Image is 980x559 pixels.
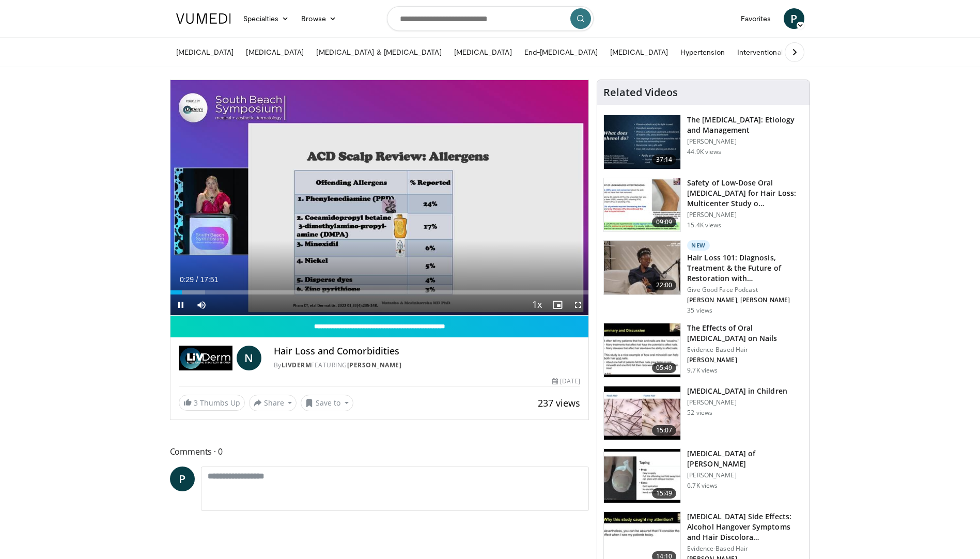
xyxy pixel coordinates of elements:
a: 22:00 New Hair Loss 101: Diagnosis, Treatment & the Future of Restoration with… Give Good Face Po... [603,240,803,315]
a: 09:09 Safety of Low-Dose Oral [MEDICAL_DATA] for Hair Loss: Multicenter Study o… [PERSON_NAME] 15... [603,178,803,232]
button: Playback Rate [526,294,547,315]
a: 15:49 [MEDICAL_DATA] of [PERSON_NAME] [PERSON_NAME] 6.7K views [603,448,803,503]
a: Interventional Nephrology [731,42,829,63]
img: 8374ea3f-a877-435e-994f-0fc14369d798.150x105_q85_crop-smart_upscale.jpg [604,386,680,440]
div: [DATE] [552,377,580,386]
input: Search topics, interventions [387,6,594,31]
p: 35 views [687,306,712,315]
button: Fullscreen [568,294,588,315]
a: [MEDICAL_DATA] [170,42,240,63]
button: Enable picture-in-picture mode [547,294,568,315]
video-js: Video Player [170,80,589,316]
img: 529907a1-99c4-40e3-9349-0c9cad7bf56c.150x105_q85_crop-smart_upscale.jpg [604,449,680,503]
p: [PERSON_NAME] [687,211,803,219]
span: 15:07 [652,425,677,436]
a: P [784,8,804,29]
h3: [MEDICAL_DATA] in Children [687,386,787,396]
a: [MEDICAL_DATA] & [MEDICAL_DATA] [310,42,447,63]
a: Specialties [237,8,295,29]
a: 15:07 [MEDICAL_DATA] in Children [PERSON_NAME] 52 views [603,386,803,441]
h3: Safety of Low-Dose Oral [MEDICAL_DATA] for Hair Loss: Multicenter Study o… [687,178,803,209]
h3: The [MEDICAL_DATA]: Etiology and Management [687,115,803,135]
span: 0:29 [180,275,194,284]
a: LivDerm [282,361,312,369]
a: 37:14 The [MEDICAL_DATA]: Etiology and Management [PERSON_NAME] 44.9K views [603,115,803,169]
p: [PERSON_NAME] [687,471,803,479]
h3: [MEDICAL_DATA] of [PERSON_NAME] [687,448,803,469]
span: 09:09 [652,217,677,227]
button: Pause [170,294,191,315]
img: 823268b6-bc03-4188-ae60-9bdbfe394016.150x105_q85_crop-smart_upscale.jpg [604,241,680,294]
a: [MEDICAL_DATA] [448,42,518,63]
button: Save to [301,395,353,411]
a: P [170,467,195,491]
h4: Hair Loss and Comorbidities [274,346,580,357]
a: 3 Thumbs Up [179,395,245,411]
button: Share [249,395,297,411]
p: Give Good Face Podcast [687,286,803,294]
p: [PERSON_NAME], [PERSON_NAME] [687,296,803,304]
img: 83a686ce-4f43-4faf-a3e0-1f3ad054bd57.150x105_q85_crop-smart_upscale.jpg [604,178,680,232]
h4: Related Videos [603,86,678,99]
a: N [237,346,261,370]
a: Hypertension [674,42,731,63]
h3: [MEDICAL_DATA] Side Effects: Alcohol Hangover Symptoms and Hair Discolora… [687,511,803,542]
a: Favorites [735,8,777,29]
a: [PERSON_NAME] [347,361,402,369]
span: 37:14 [652,154,677,165]
img: VuMedi Logo [176,13,231,24]
img: c5af237d-e68a-4dd3-8521-77b3daf9ece4.150x105_q85_crop-smart_upscale.jpg [604,115,680,169]
span: 05:49 [652,363,677,373]
h3: The Effects of Oral [MEDICAL_DATA] on Nails [687,323,803,344]
a: 05:49 The Effects of Oral [MEDICAL_DATA] on Nails Evidence-Based Hair [PERSON_NAME] 9.7K views [603,323,803,378]
p: [PERSON_NAME] [687,137,803,146]
a: [MEDICAL_DATA] [240,42,310,63]
span: 237 views [538,397,580,409]
span: 22:00 [652,280,677,290]
span: / [196,275,198,284]
p: Evidence-Based Hair [687,545,803,553]
span: 15:49 [652,488,677,499]
p: 9.7K views [687,366,718,375]
a: Browse [295,8,343,29]
span: 17:51 [200,275,218,284]
p: 15.4K views [687,221,721,229]
p: 44.9K views [687,148,721,156]
a: End-[MEDICAL_DATA] [518,42,604,63]
img: LivDerm [179,346,232,370]
span: 3 [194,398,198,408]
p: 52 views [687,409,712,417]
button: Mute [191,294,212,315]
p: New [687,240,710,251]
h3: Hair Loss 101: Diagnosis, Treatment & the Future of Restoration with… [687,253,803,284]
img: 55e8f689-9f13-4156-9bbf-8a5cd52332a5.150x105_q85_crop-smart_upscale.jpg [604,323,680,377]
p: [PERSON_NAME] [687,356,803,364]
p: Evidence-Based Hair [687,346,803,354]
div: By FEATURING [274,361,580,370]
span: Comments 0 [170,445,589,458]
div: Progress Bar [170,290,589,294]
a: [MEDICAL_DATA] [604,42,674,63]
p: 6.7K views [687,482,718,490]
p: [PERSON_NAME] [687,398,787,407]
